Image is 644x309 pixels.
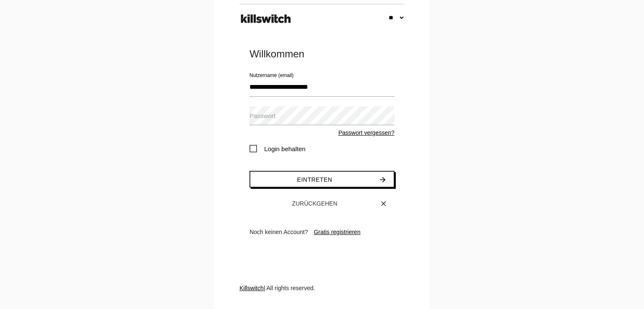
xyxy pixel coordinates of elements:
img: ks-logo-black-footer.png [239,11,293,26]
i: arrow_forward [379,172,387,188]
span: Login behalten [249,144,305,154]
span: Zurückgehen [292,200,337,207]
label: Passwort [249,111,275,121]
span: Noch keinen Account? [249,229,308,235]
a: Gratis registrieren [314,229,360,235]
a: Passwort vergessen? [338,129,395,136]
span: Eintreten [297,176,332,183]
div: | All rights reserved. [239,284,405,309]
a: Killswitch [239,285,264,291]
button: Eintretenarrow_forward [249,171,395,188]
label: Nutzername (email) [249,72,293,79]
div: Willkommen [249,47,395,61]
i: close [379,196,388,211]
